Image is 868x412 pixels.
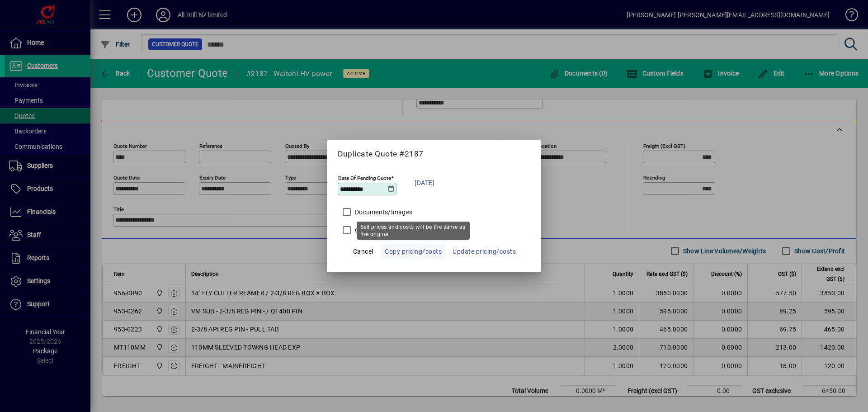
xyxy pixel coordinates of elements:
[357,222,470,240] div: Sell prices and costs will be the same as the original
[385,246,442,257] span: Copy pricing/costs
[449,243,519,260] button: Update pricing/costs
[415,177,434,188] span: [DATE]
[353,208,412,217] label: Documents/Images
[410,171,439,194] button: [DATE]
[381,243,445,260] button: Copy pricing/costs
[353,246,373,257] span: Cancel
[338,175,391,181] mat-label: Date Of Pending Quote
[349,243,377,260] button: Cancel
[453,246,516,257] span: Update pricing/costs
[338,149,530,159] h5: Duplicate Quote #2187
